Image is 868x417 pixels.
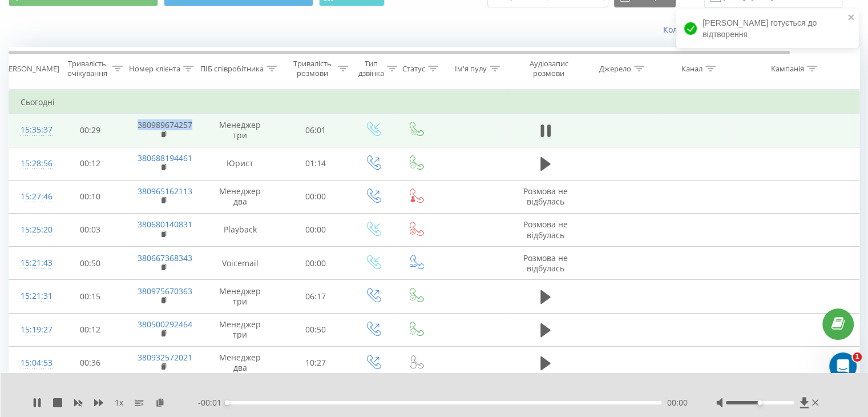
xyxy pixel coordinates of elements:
[280,213,352,246] td: 00:00
[676,9,859,48] div: [PERSON_NAME] готується до відтворення
[853,352,862,362] span: 1
[55,313,126,346] td: 00:12
[523,186,568,207] span: Розмова не відбулась
[523,219,568,240] span: Розмова не відбулась
[115,397,123,408] span: 1 x
[21,219,43,241] div: 15:25:20
[55,346,126,379] td: 00:36
[200,346,280,379] td: Менеджер два
[138,219,192,230] a: 380680140831
[521,59,576,78] div: Аудіозапис розмови
[21,352,43,374] div: 15:04:53
[138,252,192,263] a: 380667368343
[200,313,280,346] td: Менеджер три
[64,59,110,78] div: Тривалість очікування
[21,186,43,208] div: 15:27:46
[55,213,126,246] td: 00:03
[599,64,631,74] div: Джерело
[681,64,703,74] div: Канал
[667,397,688,408] span: 00:00
[200,180,280,213] td: Менеджер два
[2,64,59,74] div: [PERSON_NAME]
[200,247,280,280] td: Voicemail
[847,13,855,23] button: close
[21,252,43,274] div: 15:21:43
[21,153,43,175] div: 15:28:56
[138,286,192,296] a: 380975670363
[771,64,804,74] div: Кампанія
[55,114,126,147] td: 00:29
[757,400,762,405] div: Accessibility label
[55,247,126,280] td: 00:50
[138,186,192,197] a: 380965162113
[200,147,280,180] td: Юрист
[200,64,264,74] div: ПІБ співробітника
[280,180,352,213] td: 00:00
[523,252,568,274] span: Розмова не відбулась
[138,319,192,330] a: 380500292464
[402,64,425,74] div: Статус
[198,397,227,408] span: - 00:01
[200,280,280,313] td: Менеджер три
[280,346,352,379] td: 10:27
[280,313,352,346] td: 00:50
[290,59,335,78] div: Тривалість розмови
[200,114,280,147] td: Менеджер три
[138,119,192,130] a: 380989674257
[663,24,859,35] a: Коли дані можуть відрізнятися вiд інших систем
[55,180,126,213] td: 00:10
[138,153,192,163] a: 380688194461
[55,147,126,180] td: 00:12
[455,64,487,74] div: Ім'я пулу
[225,400,229,405] div: Accessibility label
[280,280,352,313] td: 06:17
[280,114,352,147] td: 06:01
[200,213,280,246] td: Playback
[358,59,384,78] div: Тип дзвінка
[21,319,43,341] div: 15:19:27
[21,119,43,141] div: 15:35:37
[280,247,352,280] td: 00:00
[21,285,43,307] div: 15:21:31
[138,352,192,363] a: 380932572021
[280,147,352,180] td: 01:14
[829,352,857,380] iframe: Intercom live chat
[55,280,126,313] td: 00:15
[129,64,180,74] div: Номер клієнта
